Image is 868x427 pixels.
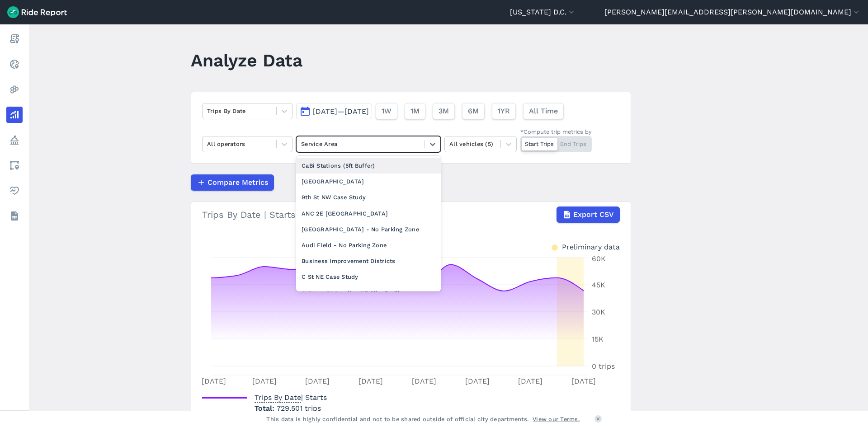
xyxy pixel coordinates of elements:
[592,362,615,371] tspan: 0 trips
[592,254,606,263] tspan: 60K
[465,377,490,385] tspan: [DATE]
[592,281,605,289] tspan: 45K
[296,206,441,221] div: ANC 2E [GEOGRAPHIC_DATA]
[410,106,420,117] span: 1M
[7,6,67,18] img: Ride Report
[252,377,277,385] tspan: [DATE]
[296,221,441,237] div: [GEOGRAPHIC_DATA] - No Parking Zone
[557,206,620,223] button: Export CSV
[592,335,604,343] tspan: 15K
[296,158,441,174] div: CaBi Stations (5ft Buffer)
[533,415,580,423] a: View our Terms.
[405,103,425,119] button: 1M
[573,209,614,220] span: Export CSV
[191,174,274,191] button: Compare Metrics
[6,157,23,174] a: Areas
[412,377,436,385] tspan: [DATE]
[359,377,383,385] tspan: [DATE]
[296,269,441,285] div: C St NE Case Study
[604,7,861,18] button: [PERSON_NAME][EMAIL_ADDRESS][PERSON_NAME][DOMAIN_NAME]
[6,107,23,123] a: Analyze
[510,7,576,18] button: [US_STATE] D.C.
[6,183,23,199] a: Health
[571,377,596,385] tspan: [DATE]
[202,206,620,223] div: Trips By Date | Starts
[296,103,372,119] button: [DATE]—[DATE]
[191,48,302,73] h1: Analyze Data
[462,103,485,119] button: 6M
[6,56,23,72] a: Realtime
[296,285,441,301] div: C Street/N.Carolina NE Bike Facility
[255,390,301,403] span: Trips By Date
[433,103,455,119] button: 3M
[305,377,330,385] tspan: [DATE]
[296,174,441,189] div: [GEOGRAPHIC_DATA]
[492,103,516,119] button: 1YR
[6,81,23,98] a: Heatmaps
[296,237,441,253] div: Audi Field - No Parking Zone
[592,308,605,316] tspan: 30K
[518,377,542,385] tspan: [DATE]
[202,377,226,385] tspan: [DATE]
[520,127,592,136] div: *Compute trip metrics by
[208,177,268,188] span: Compare Metrics
[255,393,327,402] span: | Starts
[468,106,479,117] span: 6M
[498,106,510,117] span: 1YR
[313,107,369,116] span: [DATE]—[DATE]
[529,106,558,117] span: All Time
[6,132,23,148] a: Policy
[296,253,441,269] div: Business Improvement Districts
[439,106,449,117] span: 3M
[255,404,277,413] span: Total
[523,103,564,119] button: All Time
[382,106,392,117] span: 1W
[296,189,441,205] div: 9th St NW Case Study
[6,31,23,47] a: Report
[376,103,397,119] button: 1W
[277,404,321,413] span: 729,501 trips
[562,242,620,251] div: Preliminary data
[6,208,23,224] a: Datasets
